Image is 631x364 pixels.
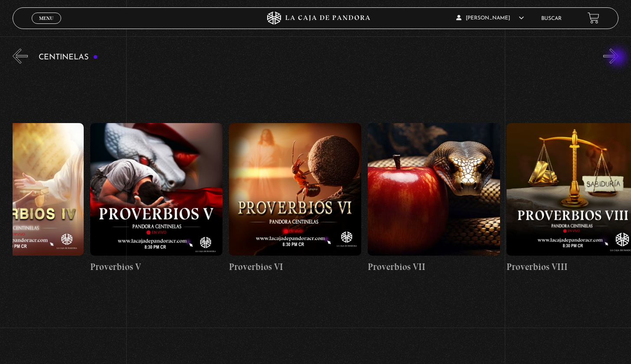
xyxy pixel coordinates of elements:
button: Next [603,49,618,64]
a: Proverbios V [90,70,222,327]
h4: Proverbios VII [368,260,500,274]
button: Previous [13,49,28,64]
a: Proverbios VII [368,70,500,327]
span: Cerrar [36,23,56,29]
a: View your shopping cart [588,12,599,24]
a: Proverbios VI [229,70,361,327]
h4: Proverbios V [90,260,222,274]
h4: Proverbios VI [229,260,361,274]
span: Menu [39,16,53,21]
h3: Centinelas [39,53,98,62]
a: Buscar [541,16,562,21]
span: [PERSON_NAME] [456,16,524,21]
